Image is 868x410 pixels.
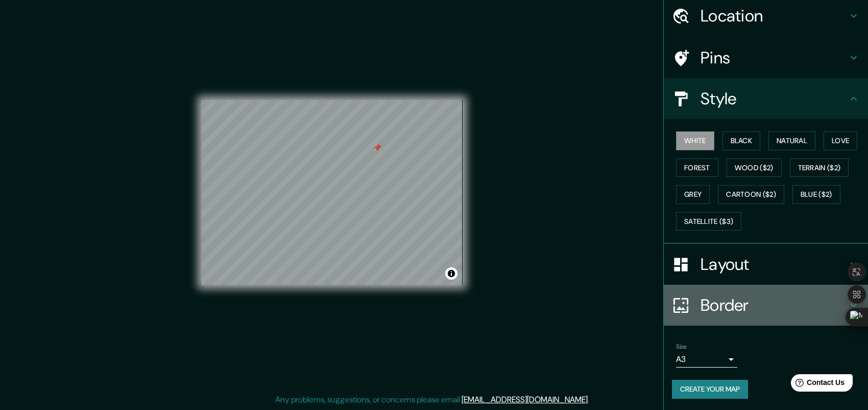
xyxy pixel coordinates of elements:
[664,285,868,326] div: Border
[676,131,714,150] button: White
[722,131,761,150] button: Black
[701,48,848,68] h4: Pins
[777,370,857,399] iframe: Help widget launcher
[676,185,710,204] button: Grey
[701,295,848,315] h4: Border
[676,212,741,231] button: Satellite ($3)
[718,185,784,204] button: Cartoon ($2)
[676,343,687,351] label: Size
[768,131,815,150] button: Natural
[672,380,748,399] button: Create your map
[701,254,848,275] h4: Layout
[701,6,848,26] h4: Location
[676,351,737,368] div: A3
[792,185,840,204] button: Blue ($2)
[790,158,849,177] button: Terrain ($2)
[664,37,868,78] div: Pins
[589,394,591,406] div: .
[664,78,868,119] div: Style
[701,88,848,109] h4: Style
[275,394,589,406] p: Any problems, suggestions, or concerns please email .
[676,158,718,177] button: Forest
[591,394,593,406] div: .
[727,158,782,177] button: Wood ($2)
[202,100,463,285] canvas: Map
[664,244,868,285] div: Layout
[462,394,588,405] a: [EMAIL_ADDRESS][DOMAIN_NAME]
[824,131,857,150] button: Love
[445,267,457,280] button: Toggle attribution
